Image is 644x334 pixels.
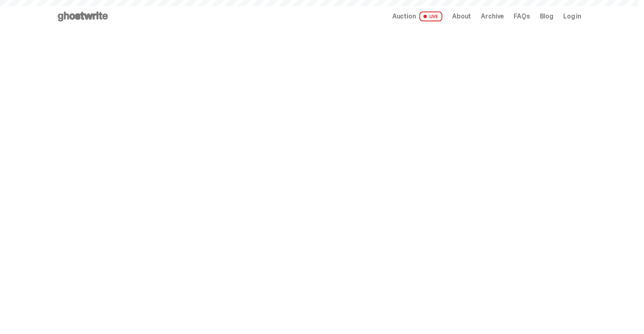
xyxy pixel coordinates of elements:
[452,13,471,20] a: About
[563,13,581,20] a: Log in
[419,12,443,21] span: LIVE
[540,13,553,20] a: Blog
[481,13,504,20] a: Archive
[392,13,416,20] span: Auction
[392,12,442,21] a: Auction LIVE
[514,13,530,20] a: FAQs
